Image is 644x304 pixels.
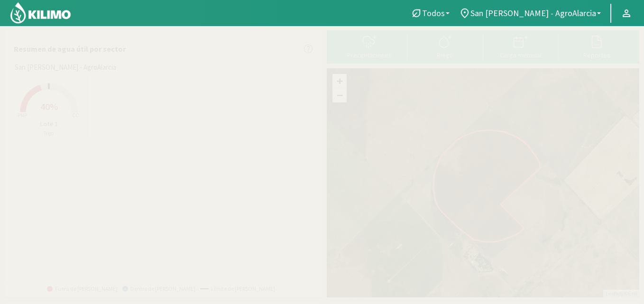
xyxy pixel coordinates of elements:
a: Zoom in [332,74,347,88]
p: Resumen de agua útil por sector [14,43,126,55]
button: Precipitaciones [331,34,407,59]
button: Reportes [559,34,635,59]
tspan: PMP [17,112,27,119]
div: Carga mensual [486,52,556,58]
div: | © [603,290,639,298]
span: 40% [40,101,58,112]
p: Lote 1 [10,119,87,129]
span: San [PERSON_NAME] - AgroAlarcia [470,8,596,18]
span: Dentro de [PERSON_NAME] [122,286,195,292]
span: Todos [422,8,445,18]
div: Precipitaciones [334,52,405,58]
button: Carga mensual [483,34,559,59]
tspan: CC [72,112,79,119]
a: Zoom out [332,88,347,102]
button: Riego [407,34,483,59]
p: Trigo [10,129,87,138]
div: Riego [410,52,480,58]
span: Límite de [PERSON_NAME] [200,286,275,292]
div: Reportes [561,52,632,58]
a: Esri [628,291,637,296]
a: Leaflet [606,291,621,296]
span: San [PERSON_NAME] - AgroAlarcia [15,62,116,73]
span: Fuera de [PERSON_NAME] [47,286,118,292]
img: Kilimo [9,1,72,24]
